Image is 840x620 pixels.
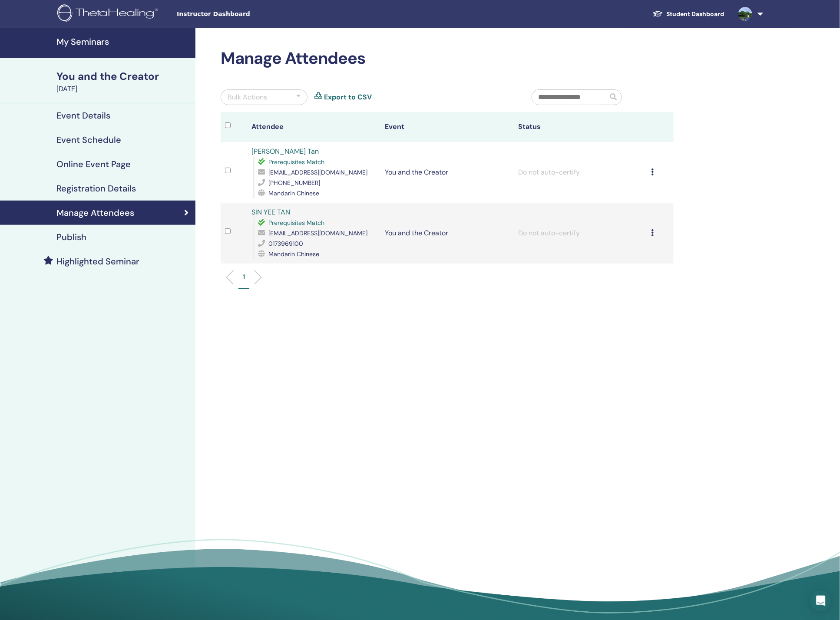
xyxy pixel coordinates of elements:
[56,208,134,218] h4: Manage Attendees
[324,92,372,102] a: Export to CSV
[56,256,139,267] h4: Highlighted Seminar
[738,7,752,21] img: default.jpg
[56,69,190,84] div: You and the Creator
[380,203,514,264] td: You and the Creator
[251,147,319,156] a: [PERSON_NAME] Tan
[380,142,514,203] td: You and the Creator
[268,168,367,176] span: [EMAIL_ADDRESS][DOMAIN_NAME]
[221,49,674,69] h2: Manage Attendees
[380,112,514,142] th: Event
[57,4,161,24] img: logo.png
[228,92,267,102] div: Bulk Actions
[247,112,380,142] th: Attendee
[646,6,731,22] a: Student Dashboard
[810,590,831,611] div: Open Intercom Messenger
[56,183,136,194] h4: Registration Details
[268,179,320,187] span: [PHONE_NUMBER]
[51,69,195,94] a: You and the Creator[DATE]
[653,10,663,17] img: graduation-cap-white.svg
[56,84,190,94] div: [DATE]
[268,189,319,197] span: Mandarin Chinese
[56,159,131,169] h4: Online Event Page
[56,135,121,145] h4: Event Schedule
[56,232,86,242] h4: Publish
[56,110,110,121] h4: Event Details
[177,10,307,19] span: Instructor Dashboard
[268,240,303,247] span: 0173969100
[56,36,190,47] h4: My Seminars
[251,208,290,217] a: SIN YEE TAN
[514,112,647,142] th: Status
[268,250,319,258] span: Mandarin Chinese
[268,219,324,227] span: Prerequisites Match
[268,229,367,237] span: [EMAIL_ADDRESS][DOMAIN_NAME]
[243,272,245,281] p: 1
[268,158,324,166] span: Prerequisites Match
